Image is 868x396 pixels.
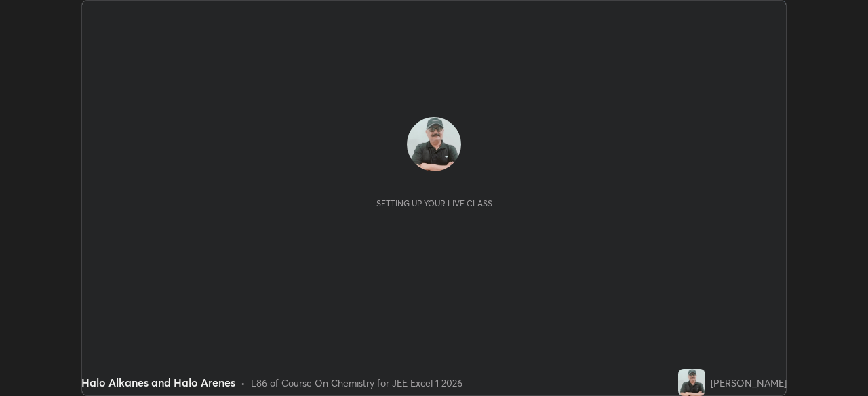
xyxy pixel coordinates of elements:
div: L86 of Course On Chemistry for JEE Excel 1 2026 [251,376,462,390]
div: Setting up your live class [376,198,492,208]
div: [PERSON_NAME] [711,376,787,390]
img: 91f328810c824c01b6815d32d6391758.jpg [678,369,705,396]
div: • [241,376,245,390]
div: Halo Alkanes and Halo Arenes [81,374,235,391]
img: 91f328810c824c01b6815d32d6391758.jpg [407,117,461,171]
